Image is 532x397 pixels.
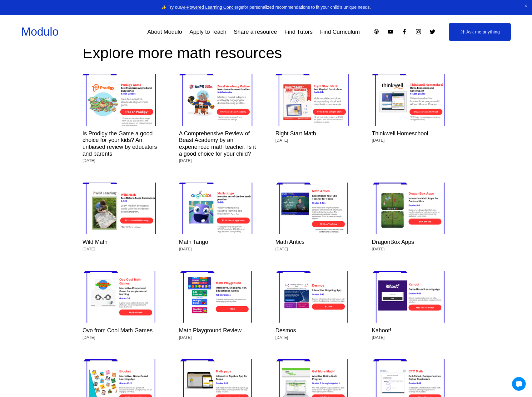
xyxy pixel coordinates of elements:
a: Wild Math [82,239,107,245]
a: ✨ Ask me anything [449,23,511,41]
time: [DATE] [275,138,288,143]
time: [DATE] [82,335,95,340]
a: Ovo from Cool Math Games [82,327,152,334]
a: Share a resource [234,26,277,38]
a: Right Start Math [275,130,316,137]
a: A Comprehensive Review of Beast Academy by an experienced math teacher: Is it a good choice for y... [179,74,257,126]
a: Apple Podcasts [373,28,380,35]
time: [DATE] [275,335,288,340]
a: Apply to Teach [190,26,226,38]
a: Desmos [275,271,353,323]
img: Math Tango [179,176,257,241]
a: Math Tango [179,183,257,234]
img: Kahoot! [372,264,450,329]
a: Modulo [21,25,58,38]
img: Ovo from Cool Math Games [82,264,160,329]
time: [DATE] [82,246,95,252]
time: [DATE] [179,335,192,340]
a: Math Antics [275,183,353,234]
a: Twitter [429,28,436,35]
a: Math Antics [275,239,304,245]
a: A Comprehensive Review of Beast Academy by an experienced math teacher: Is it a good choice for y... [179,130,256,157]
a: Kahoot! [372,327,391,334]
a: Math Tango [179,239,208,245]
img: Is Prodigy the Game a good choice for your kids? An unbiased review by educators and parents [82,67,160,133]
a: Thinkwell Homeschool [372,130,428,137]
a: Wild Math [82,183,160,234]
a: Desmos [275,327,296,334]
a: Is Prodigy the Game a good choice for your kids? An unbiased review by educators and parents [82,130,157,157]
img: Wild Math [82,176,160,241]
a: Find Curriculum [320,26,360,38]
a: Find Tutors [285,26,313,38]
a: Ovo from Cool Math Games [82,271,160,323]
time: [DATE] [372,138,385,143]
a: AI-Powered Learning Concierge [181,5,243,10]
img: A Comprehensive Review of Beast Academy by an experienced math teacher: Is it a good choice for y... [179,67,257,133]
time: [DATE] [275,246,288,252]
a: DragonBox Apps [372,239,414,245]
a: Right Start Math [275,74,353,126]
a: Facebook [401,28,408,35]
a: Thinkwell Homeschool [372,74,450,126]
img: Math Playground Review [179,264,257,329]
a: About Modulo [147,26,182,38]
a: Math Playground Review [179,271,257,323]
img: Math Antics [275,176,353,241]
a: Is Prodigy the Game a good choice for your kids? An unbiased review by educators and parents [82,74,160,126]
time: [DATE] [372,246,385,252]
img: DragonBox Apps [372,176,450,241]
img: Desmos [275,264,353,329]
img: Right Start Math [275,67,353,133]
a: Math Playground Review [179,327,241,334]
h2: Explore more math resources [82,43,450,63]
time: [DATE] [372,335,385,340]
a: YouTube [387,28,394,35]
time: [DATE] [82,158,95,163]
time: [DATE] [179,158,192,163]
a: DragonBox Apps [372,183,450,234]
a: Instagram [415,28,422,35]
img: Thinkwell Homeschool [372,67,450,133]
time: [DATE] [179,246,192,252]
a: Kahoot! [372,271,450,323]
